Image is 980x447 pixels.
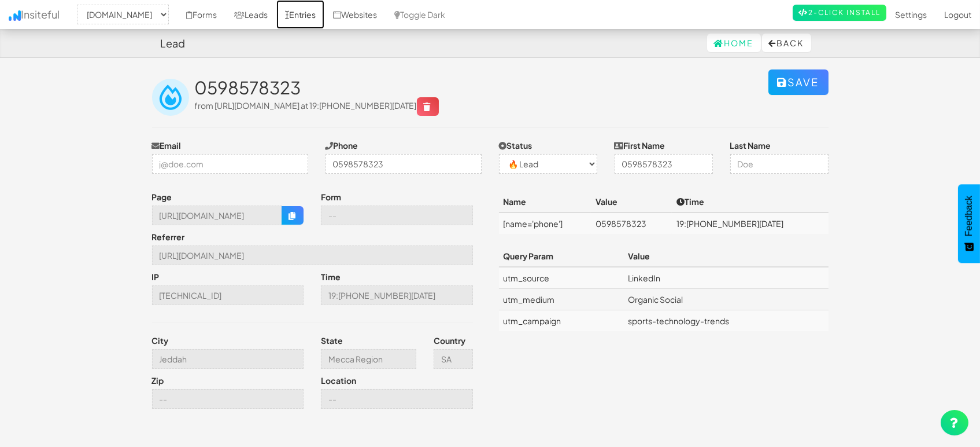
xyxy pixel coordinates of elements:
label: Status [499,140,532,151]
input: -- [321,285,473,305]
input: (123)-456-7890 [326,154,482,174]
td: utm_source [499,267,623,289]
span: Feedback [964,196,974,236]
label: Phone [326,140,358,151]
button: Save [768,69,829,95]
img: icon.png [9,10,21,21]
input: -- [321,389,473,409]
label: Form [321,191,341,203]
th: Value [591,191,672,212]
th: Query Param [499,246,623,267]
label: State [321,335,343,346]
label: City [152,335,169,346]
h2: 0598578323 [195,78,768,97]
label: Country [434,335,465,346]
input: -- [152,349,304,369]
label: Time [321,271,341,283]
td: 19:[PHONE_NUMBER][DATE] [672,212,828,234]
input: -- [152,206,283,225]
input: -- [434,349,473,369]
input: -- [321,206,473,225]
td: Organic Social [623,289,829,310]
td: utm_medium [499,289,623,310]
label: First Name [615,140,665,151]
th: Value [623,246,829,267]
img: insiteful-lead.png [152,79,189,116]
label: Last Name [730,140,771,151]
td: sports-technology-trends [623,310,829,332]
td: 0598578323 [591,212,672,234]
label: Zip [152,375,164,386]
th: Time [672,191,828,212]
label: Email [152,140,182,151]
td: utm_campaign [499,310,623,332]
input: j@doe.com [152,154,308,174]
button: Back [762,34,811,52]
label: Referrer [152,231,185,243]
input: -- [152,246,473,265]
label: IP [152,271,160,283]
input: Doe [730,154,829,174]
input: -- [152,389,304,409]
h4: Lead [161,38,186,49]
th: Name [499,191,591,212]
a: Home [707,34,761,52]
td: LinkedIn [623,267,829,289]
a: 2-Click Install [793,5,886,21]
button: Feedback - Show survey [958,184,980,263]
span: from [URL][DOMAIN_NAME] at 19:[PHONE_NUMBER][DATE] [195,100,439,111]
label: Location [321,375,356,386]
input: -- [321,349,416,369]
td: [name='phone'] [499,212,591,234]
input: John [615,154,713,174]
input: -- [152,285,304,305]
label: Page [152,191,172,203]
